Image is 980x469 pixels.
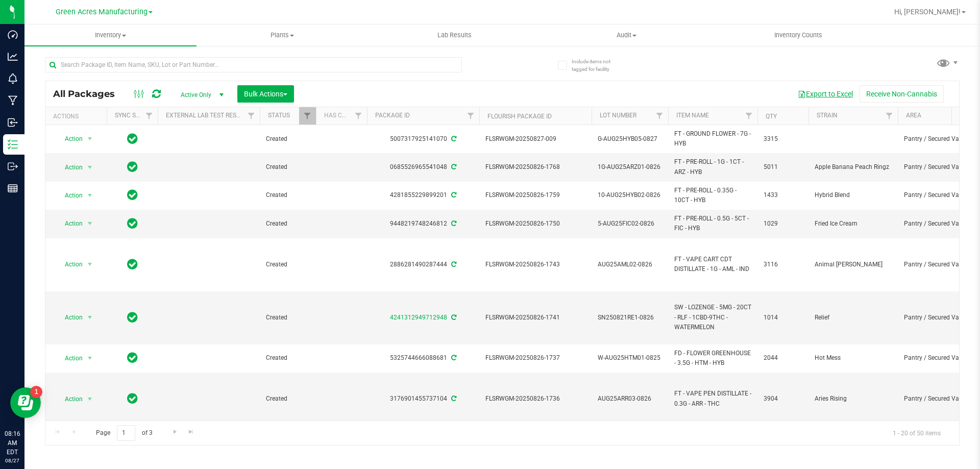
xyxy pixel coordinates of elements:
span: select [84,132,96,146]
span: Action [56,188,83,203]
span: Hi, [PERSON_NAME]! [894,8,961,16]
span: FLSRWGM-20250826-1759 [485,190,585,200]
span: Pantry / Secured Vault [904,353,968,363]
span: Created [266,353,310,363]
span: Sync from Compliance System [450,163,456,170]
input: 1 [117,425,135,441]
inline-svg: Reports [8,183,18,193]
a: Filter [881,107,898,125]
a: Qty [766,113,777,120]
span: FT - PRE-ROLL - 0.35G - 10CT - HYB [674,186,751,205]
inline-svg: Monitoring [8,73,18,84]
span: Apple Banana Peach Ringz [815,162,892,172]
inline-svg: Dashboard [8,30,18,40]
span: FLSRWGM-20250826-1737 [485,353,585,363]
span: select [84,351,96,365]
span: Created [266,313,310,323]
span: 1014 [764,313,802,323]
span: FLSRWGM-20250826-1736 [485,394,585,404]
span: FT - PRE-ROLL - 1G - 1CT - ARZ - HYB [674,157,751,177]
span: Plants [197,31,368,40]
span: Created [266,260,310,269]
th: Has COA [316,107,367,125]
span: FT - GROUND FLOWER - 7G - HYB [674,129,751,149]
a: Filter [462,107,479,125]
a: Filter [350,107,367,125]
span: In Sync [127,351,138,365]
span: Fried Ice Cream [815,219,892,229]
inline-svg: Inventory [8,139,18,150]
span: In Sync [127,216,138,231]
span: Created [266,162,310,172]
a: Lab Results [369,24,541,46]
iframe: Resource center unread badge [30,386,42,398]
a: Audit [541,24,713,46]
div: 5007317925141070 [365,134,481,144]
a: Area [906,112,921,119]
span: FT - VAPE CART CDT DISTILLATE - 1G - AML - IND [674,255,751,274]
span: Animal [PERSON_NAME] [815,260,892,269]
span: Lab Results [424,31,485,40]
span: 3315 [764,134,802,144]
span: SW - LOZENGE - 5MG - 20CT - RLF - 1CBD-9THC - WATERMELON [674,303,751,332]
span: Inventory Counts [761,31,836,40]
span: select [84,310,96,325]
a: External Lab Test Result [166,112,246,119]
span: 2044 [764,353,802,363]
span: Created [266,394,310,404]
inline-svg: Inbound [8,117,18,128]
span: Created [266,190,310,200]
span: Created [266,219,310,229]
input: Search Package ID, Item Name, SKU, Lot or Part Number... [45,57,462,72]
a: Go to the next page [167,425,182,439]
span: FLSRWGM-20250827-009 [485,134,585,144]
a: Inventory [24,24,197,46]
a: Filter [243,107,260,125]
span: select [84,160,96,175]
span: Action [56,160,83,175]
a: Package ID [375,112,410,119]
span: Pantry / Secured Vault [904,190,968,200]
inline-svg: Outbound [8,161,18,171]
span: 3116 [764,260,802,269]
a: 4241312949712948 [390,314,447,321]
span: AUG25ARR03-0826 [598,394,662,404]
a: Inventory Counts [713,24,885,46]
span: W-AUG25HTM01-0825 [598,353,662,363]
a: Filter [741,107,757,125]
div: 4281855229899201 [365,190,481,200]
span: FLSRWGM-20250826-1743 [485,260,585,269]
span: Sync from Compliance System [450,395,456,402]
a: Flourish Package ID [487,113,552,120]
a: Status [268,112,290,119]
span: Action [56,392,83,406]
span: 10-AUG25HYB02-0826 [598,190,662,200]
span: Bulk Actions [244,90,287,98]
span: Page of 3 [87,425,161,441]
span: In Sync [127,391,138,406]
span: Relief [815,313,892,323]
a: Filter [651,107,668,125]
span: Pantry / Secured Vault [904,134,968,144]
span: select [84,216,96,231]
span: Sync from Compliance System [450,220,456,227]
span: Aries Rising [815,394,892,404]
span: Hot Mess [815,353,892,363]
p: 08/27 [5,457,20,464]
span: Pantry / Secured Vault [904,260,968,269]
a: Go to the last page [184,425,199,439]
p: 08:16 AM EDT [5,429,20,457]
span: 1G-AUG25ARZ01-0826 [598,162,662,172]
span: Sync from Compliance System [450,191,456,199]
span: Green Acres Manufacturing [56,8,148,16]
a: Plants [197,24,369,46]
span: FLSRWGM-20250826-1750 [485,219,585,229]
span: select [84,188,96,203]
span: Action [56,257,83,271]
div: 0685526965541048 [365,162,481,172]
span: 1 - 20 of 50 items [885,425,949,440]
button: Bulk Actions [237,85,294,103]
inline-svg: Analytics [8,52,18,62]
span: FD - FLOWER GREENHOUSE - 3.5G - HTM - HYB [674,349,751,368]
span: Action [56,351,83,365]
